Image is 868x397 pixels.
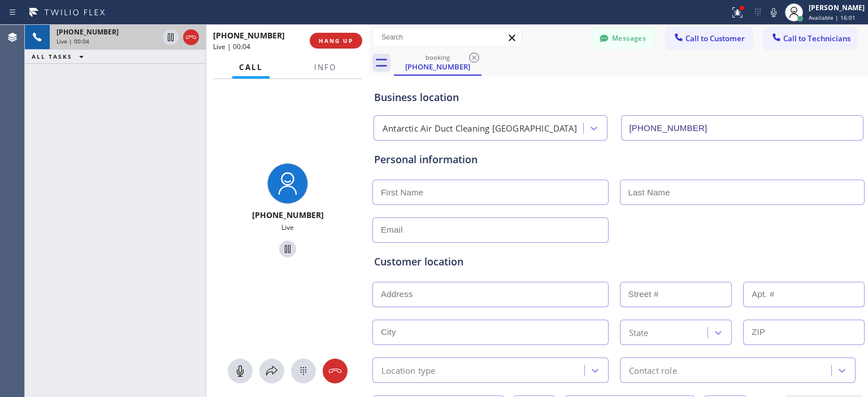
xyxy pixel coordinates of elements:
[307,56,343,78] button: Info
[310,33,362,49] button: HANG UP
[314,62,336,72] span: Info
[279,241,296,258] button: Hold Customer
[809,3,865,12] div: [PERSON_NAME]
[57,27,119,37] span: [PHONE_NUMBER]
[666,28,752,49] button: Call to Customer
[372,320,609,345] input: City
[592,28,654,49] button: Messages
[374,90,863,105] div: Business location
[743,282,865,307] input: Apt. #
[621,115,864,141] input: Phone Number
[32,53,72,60] span: ALL TASKS
[323,359,348,383] button: Hang up
[395,53,480,62] div: booking
[783,33,850,43] span: Call to Technicians
[372,282,609,307] input: Address
[374,254,863,269] div: Customer location
[239,62,263,72] span: Call
[228,359,253,383] button: Mute
[763,28,857,49] button: Call to Technicians
[183,29,199,45] button: Hang up
[372,217,609,243] input: Email
[372,180,609,205] input: First Name
[57,37,89,45] span: Live | 00:04
[232,56,270,78] button: Call
[383,122,577,135] div: Antarctic Air Duct Cleaning [GEOGRAPHIC_DATA]
[281,223,294,232] span: Live
[629,326,649,339] div: State
[809,14,856,21] span: Available | 16:01
[25,50,95,63] button: ALL TASKS
[291,359,316,383] button: Open dialpad
[213,30,285,41] span: [PHONE_NUMBER]
[163,29,179,45] button: Hold Customer
[620,180,865,205] input: Last Name
[766,5,782,20] button: Mute
[620,282,732,307] input: Street #
[395,62,480,72] div: [PHONE_NUMBER]
[395,50,480,75] div: (213) 789-3210
[319,37,353,45] span: HANG UP
[259,359,284,383] button: Open directory
[252,210,324,220] span: [PHONE_NUMBER]
[381,364,436,377] div: Location type
[374,152,863,167] div: Personal information
[629,364,677,377] div: Contact role
[685,33,745,43] span: Call to Customer
[743,320,865,345] input: ZIP
[373,28,522,46] input: Search
[213,42,250,51] span: Live | 00:04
